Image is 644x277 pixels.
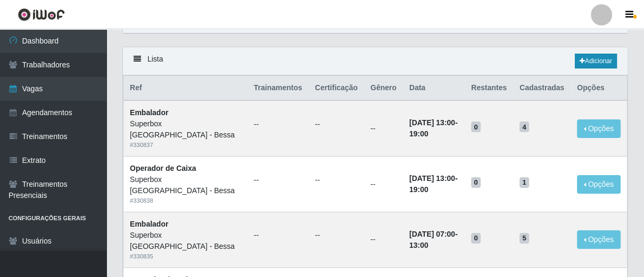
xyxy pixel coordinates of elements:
[364,157,403,212] td: --
[130,252,241,261] div: # 330835
[254,175,302,186] ul: --
[409,174,455,183] time: [DATE] 13:00
[130,174,241,196] div: Superbox [GEOGRAPHIC_DATA] - Bessa
[315,175,358,186] ul: --
[577,119,621,138] button: Opções
[130,141,241,150] div: # 330837
[123,47,628,75] div: Lista
[364,100,403,156] td: --
[519,233,529,244] span: 5
[577,230,621,249] button: Opções
[409,174,458,194] strong: -
[130,118,241,141] div: Superbox [GEOGRAPHIC_DATA] - Bessa
[254,119,302,130] ul: --
[471,122,481,132] span: 0
[577,175,621,194] button: Opções
[409,241,428,249] time: 13:00
[471,177,481,188] span: 0
[465,76,513,101] th: Restantes
[130,164,196,172] strong: Operador de Caixa
[409,129,428,138] time: 19:00
[513,76,571,101] th: Cadastradas
[409,185,428,194] time: 19:00
[519,122,529,132] span: 4
[364,76,403,101] th: Gênero
[130,230,241,252] div: Superbox [GEOGRAPHIC_DATA] - Bessa
[409,230,458,249] strong: -
[364,212,403,267] td: --
[315,119,358,130] ul: --
[403,76,465,101] th: Data
[130,220,168,228] strong: Embalador
[130,108,168,117] strong: Embalador
[130,196,241,205] div: # 330838
[409,118,458,138] strong: -
[409,230,455,238] time: [DATE] 07:00
[409,118,455,127] time: [DATE] 13:00
[575,54,617,68] a: Adicionar
[309,76,364,101] th: Certificação
[18,8,65,21] img: CoreUI Logo
[571,76,627,101] th: Opções
[315,230,358,241] ul: --
[247,76,309,101] th: Trainamentos
[254,230,302,241] ul: --
[519,177,529,188] span: 1
[123,76,247,101] th: Ref
[471,233,481,244] span: 0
